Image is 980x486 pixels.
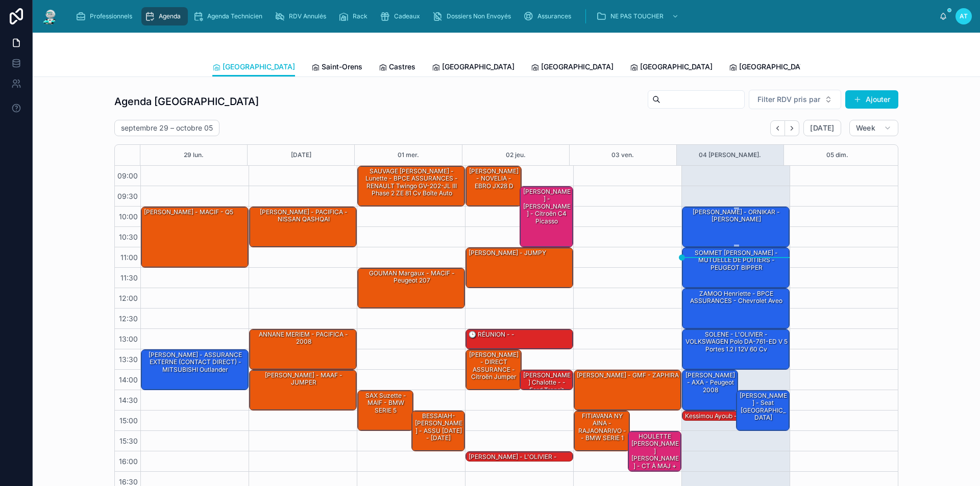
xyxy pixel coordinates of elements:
[826,145,848,165] div: 05 dim.
[468,330,516,339] div: 🕒 RÉUNION - -
[682,329,789,369] div: SOLENE - L'OLIVIER - VOLKSWAGEN Polo DA-761-ED V 5 portes 1.2 i 12V 60 cv
[522,187,573,226] div: [PERSON_NAME] - [PERSON_NAME] - Citroën C4 Picasso
[447,12,511,20] span: Dossiers Non Envoyés
[684,412,785,421] div: Kessimou Ayoub - PACIFICA - ds3
[190,7,269,25] a: Agenda Technicien
[322,62,362,72] span: Saint-Orens
[141,207,248,267] div: [PERSON_NAME] - MACIF - Q5
[398,145,419,165] button: 01 mer.
[628,431,681,471] div: HOULETTE [PERSON_NAME] [PERSON_NAME] - CT à MAJ + BDG sur CT - BPCE ASSURANCES - C4
[770,120,785,136] button: Back
[291,145,311,165] button: [DATE]
[379,58,415,78] a: Castres
[576,371,680,380] div: [PERSON_NAME] - GMF - ZAPHIRA
[251,371,356,388] div: [PERSON_NAME] - MAAF - JUMPER
[574,370,681,410] div: [PERSON_NAME] - GMF - ZAPHIRA
[506,145,526,165] button: 02 jeu.
[738,391,789,423] div: [PERSON_NAME] - seat [GEOGRAPHIC_DATA]
[593,7,684,25] a: NE PAS TOUCHER
[117,416,140,425] span: 15:00
[699,145,761,165] button: 04 [PERSON_NAME].
[468,167,521,191] div: [PERSON_NAME] - NOVELIA - EBRO JX28 D
[729,58,812,78] a: [GEOGRAPHIC_DATA]
[856,123,875,133] span: Week
[684,289,789,306] div: ZAMOO Henriette - BPCE ASSURANCES - Chevrolet aveo
[412,411,465,451] div: BESSAIAH-[PERSON_NAME] - ASSU [DATE] - [DATE]
[466,329,573,349] div: 🕒 RÉUNION - -
[141,350,248,390] div: [PERSON_NAME] - ASSURANCE EXTERNE (CONTACT DIRECT) - MITSUBISHI Outlander
[251,330,356,347] div: ANNANE MERIEM - PACIFICA - 2008
[116,375,140,384] span: 14:00
[520,187,573,247] div: [PERSON_NAME] - [PERSON_NAME] - Citroën C4 Picasso
[682,248,789,288] div: SOMMET [PERSON_NAME] - MUTUELLE DE POITIERS - PEUGEOT BIPPER
[118,273,140,282] span: 11:30
[803,120,841,136] button: [DATE]
[682,411,789,421] div: Kessimou Ayoub - PACIFICA - ds3
[574,411,629,451] div: FITIAVANA NY AINA - RAJAONARIVO - - BMW SERIE 1
[143,208,234,217] div: [PERSON_NAME] - MACIF - Q5
[143,350,248,374] div: [PERSON_NAME] - ASSURANCE EXTERNE (CONTACT DIRECT) - MITSUBISHI Outlander
[522,371,573,402] div: [PERSON_NAME] chalotte - - ford transit 2013 mk6
[116,294,140,302] span: 12:00
[466,248,573,288] div: [PERSON_NAME] - JUMPY
[576,412,629,443] div: FITIAVANA NY AINA - RAJAONARIVO - - BMW SERIE 1
[115,192,140,200] span: 09:30
[116,212,140,221] span: 10:00
[389,62,415,72] span: Castres
[810,123,834,133] span: [DATE]
[121,123,213,133] h2: septembre 29 – octobre 05
[541,62,614,72] span: [GEOGRAPHIC_DATA]
[466,452,573,462] div: [PERSON_NAME] - L'OLIVIER -
[960,12,968,20] span: AT
[116,314,140,323] span: 12:30
[41,8,59,24] img: App logo
[250,207,356,247] div: [PERSON_NAME] - PACIFICA - NISSAN QASHQAI
[184,145,204,165] button: 29 lun.
[141,7,188,25] a: Agenda
[116,396,140,404] span: 14:30
[520,7,578,25] a: Assurances
[684,371,737,395] div: [PERSON_NAME] - AXA - Peugeot 2008
[845,90,898,109] button: Ajouter
[116,457,140,466] span: 16:00
[611,145,634,165] button: 03 ven.
[640,62,713,72] span: [GEOGRAPHIC_DATA]
[118,253,140,262] span: 11:00
[684,208,789,224] div: [PERSON_NAME] - ORNIKAR - [PERSON_NAME]
[116,233,140,241] span: 10:30
[353,12,367,20] span: Rack
[335,7,375,25] a: Rack
[223,62,295,72] span: [GEOGRAPHIC_DATA]
[359,167,464,198] div: SAUVAGE [PERSON_NAME] - Lunette - BPCE ASSURANCES - RENAULT Twingo GV-202-JL III Phase 2 ZE 81 cv...
[251,208,356,224] div: [PERSON_NAME] - PACIFICA - NISSAN QASHQAI
[272,7,333,25] a: RDV Annulés
[116,335,140,343] span: 13:00
[289,12,326,20] span: RDV Annulés
[159,12,181,20] span: Agenda
[468,350,521,382] div: [PERSON_NAME] - DIRECT ASSURANCE - Citroën jumper
[207,12,262,20] span: Agenda Technicien
[116,355,140,364] span: 13:30
[311,58,362,78] a: Saint-Orens
[466,166,521,206] div: [PERSON_NAME] - NOVELIA - EBRO JX28 D
[250,329,356,369] div: ANNANE MERIEM - PACIFICA - 2008
[394,12,420,20] span: Cadeaux
[117,437,140,445] span: 15:30
[250,370,356,410] div: [PERSON_NAME] - MAAF - JUMPER
[684,248,789,272] div: SOMMET [PERSON_NAME] - MUTUELLE DE POITIERS - PEUGEOT BIPPER
[468,248,547,258] div: [PERSON_NAME] - JUMPY
[358,391,413,430] div: SAX Suzette - MAIF - BMW SERIE 5
[358,268,464,308] div: GOUMAN Margaux - MACIF - Peugeot 207
[358,166,464,206] div: SAUVAGE [PERSON_NAME] - Lunette - BPCE ASSURANCES - RENAULT Twingo GV-202-JL III Phase 2 ZE 81 cv...
[682,370,738,410] div: [PERSON_NAME] - AXA - Peugeot 2008
[359,391,412,415] div: SAX Suzette - MAIF - BMW SERIE 5
[531,58,614,78] a: [GEOGRAPHIC_DATA]
[520,370,573,390] div: [PERSON_NAME] chalotte - - ford transit 2013 mk6
[682,289,789,328] div: ZAMOO Henriette - BPCE ASSURANCES - Chevrolet aveo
